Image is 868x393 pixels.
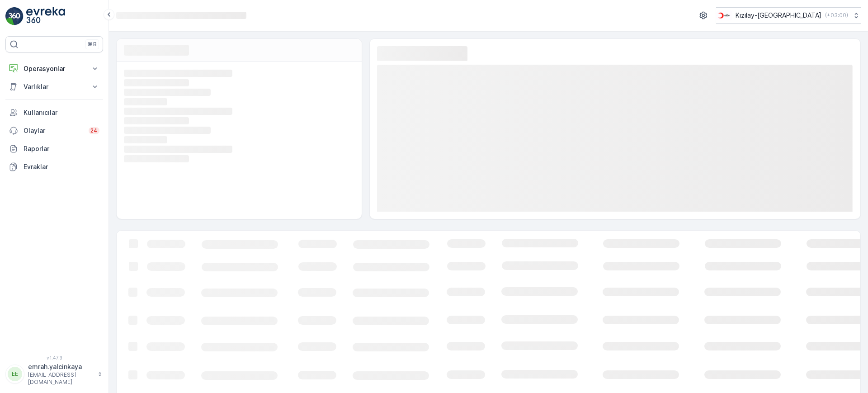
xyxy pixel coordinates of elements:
[5,104,103,122] a: Kullanıcılar
[5,122,103,140] a: Olaylar24
[5,158,103,176] a: Evraklar
[28,371,93,386] p: [EMAIL_ADDRESS][DOMAIN_NAME]
[24,108,99,117] p: Kullanıcılar
[8,367,22,381] div: EE
[26,7,65,25] img: logo_light-DOdMpM7g.png
[24,162,99,171] p: Evraklar
[24,144,99,153] p: Raporlar
[24,82,85,91] p: Varlıklar
[736,11,821,20] p: Kızılay-[GEOGRAPHIC_DATA]
[24,64,85,73] p: Operasyonlar
[90,127,98,134] p: 24
[28,362,93,371] p: emrah.yalcinkaya
[5,78,103,96] button: Varlıklar
[716,10,732,20] img: k%C4%B1z%C4%B1lay_jywRncg.png
[825,12,848,19] p: ( +03:00 )
[716,7,861,24] button: Kızılay-[GEOGRAPHIC_DATA](+03:00)
[5,60,103,78] button: Operasyonlar
[5,140,103,158] a: Raporlar
[24,126,83,135] p: Olaylar
[88,41,97,48] p: ⌘B
[5,7,24,25] img: logo
[5,362,103,386] button: EEemrah.yalcinkaya[EMAIL_ADDRESS][DOMAIN_NAME]
[5,355,103,360] span: v 1.47.3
